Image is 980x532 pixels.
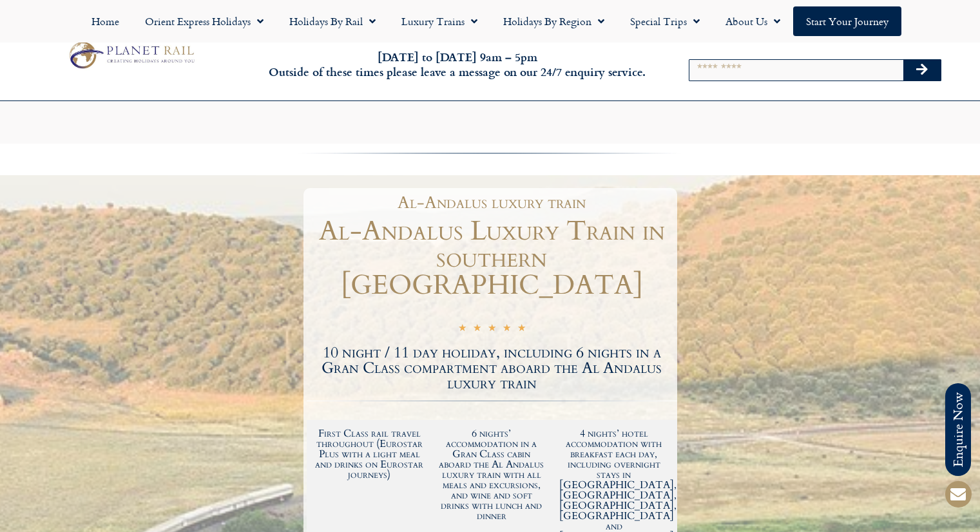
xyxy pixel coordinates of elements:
button: Search [903,60,941,81]
h1: Al-Andalus Luxury Train in southern [GEOGRAPHIC_DATA] [307,218,677,299]
a: Holidays by Rail [276,6,389,36]
h2: 10 night / 11 day holiday, including 6 nights in a Gran Class compartment aboard the Al Andalus l... [307,345,677,392]
h6: [DATE] to [DATE] 9am – 5pm Outside of these times please leave a message on our 24/7 enquiry serv... [265,50,650,80]
a: Orient Express Holidays [132,6,276,36]
i: ☆ [473,322,481,337]
a: About Us [713,6,793,36]
a: Luxury Trains [389,6,490,36]
div: 5/5 [458,320,526,337]
a: Home [79,6,132,36]
a: Start your Journey [793,6,901,36]
i: ☆ [503,322,511,337]
h1: Al-Andalus luxury train [313,195,671,211]
nav: Menu [6,6,974,36]
h2: First Class rail travel throughout (Eurostar Plus with a light meal and drinks on Eurostar journeys) [315,428,425,480]
img: Planet Rail Train Holidays Logo [64,39,198,71]
a: Holidays by Region [490,6,617,36]
h2: 6 nights’ accommodation in a Gran Class cabin aboard the Al Andalus luxury train with all meals a... [437,428,546,521]
a: Special Trips [617,6,713,36]
i: ☆ [458,322,466,337]
i: ☆ [517,322,526,337]
i: ☆ [488,322,496,337]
